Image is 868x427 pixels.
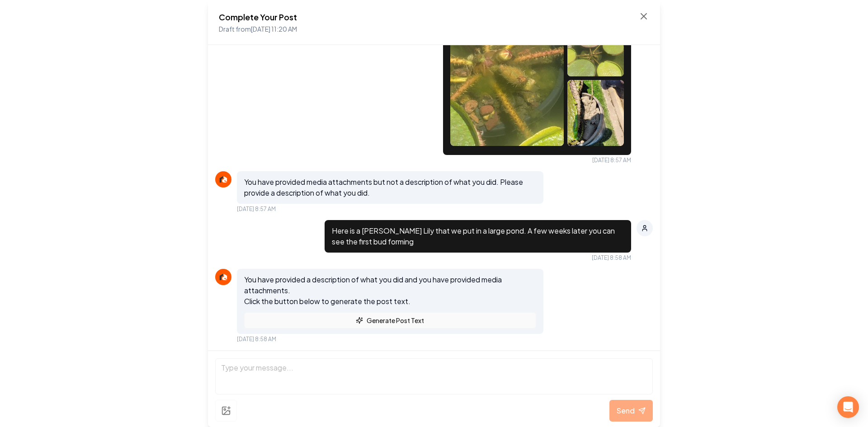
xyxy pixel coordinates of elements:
[332,225,624,247] p: Here is a [PERSON_NAME] Lily that we put in a large pond. A few weeks later you can see the first...
[567,10,624,101] img: uploaded image
[237,336,276,343] span: [DATE] 8:58 AM
[219,25,297,33] span: Draft from [DATE] 11:20 AM
[219,11,297,23] h2: Complete Your Post
[450,10,564,146] img: uploaded image
[592,157,631,164] span: [DATE] 8:57 AM
[218,272,229,282] img: Rebolt Logo
[237,206,276,213] span: [DATE] 8:57 AM
[567,80,624,170] img: video thumbnail
[244,274,536,307] p: You have provided a description of what you did and you have provided media attachments. Click th...
[592,254,631,262] span: [DATE] 8:58 AM
[244,177,536,198] p: You have provided media attachments but not a description of what you did. Please provide a descr...
[244,312,536,328] button: Generate Post Text
[218,174,229,185] img: Rebolt Logo
[837,396,859,418] div: Open Intercom Messenger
